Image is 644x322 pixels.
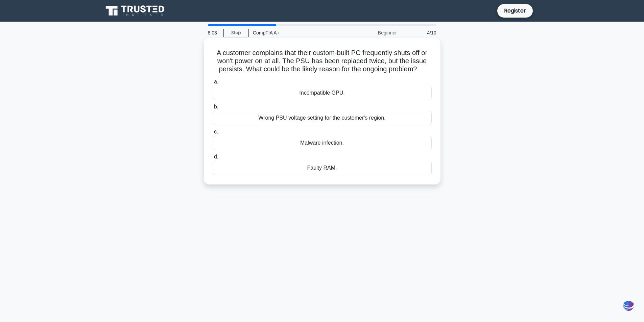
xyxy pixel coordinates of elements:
[213,161,432,175] div: Faulty RAM.
[204,26,223,40] div: 8:03
[401,26,440,40] div: 4/10
[214,79,218,84] span: a.
[249,26,342,40] div: CompTIA A+
[212,49,432,74] h5: A customer complains that their custom-built PC frequently shuts off or won't power on at all. Th...
[500,5,530,16] a: Register
[214,104,218,109] span: b.
[213,136,432,150] div: Malware infection.
[214,154,218,159] span: d.
[223,29,249,37] a: Stop
[213,111,432,125] div: Wrong PSU voltage setting for the customer's region.
[214,129,218,134] span: c.
[213,86,432,100] div: Incompatible GPU.
[623,299,634,312] img: svg+xml;base64,PHN2ZyB3aWR0aD0iMzQiIGhlaWdodD0iMzQiIHZpZXdCb3g9IjAgMCAzNCAzNCIgZmlsbD0ibm9uZSIgeG...
[342,26,401,40] div: Beginner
